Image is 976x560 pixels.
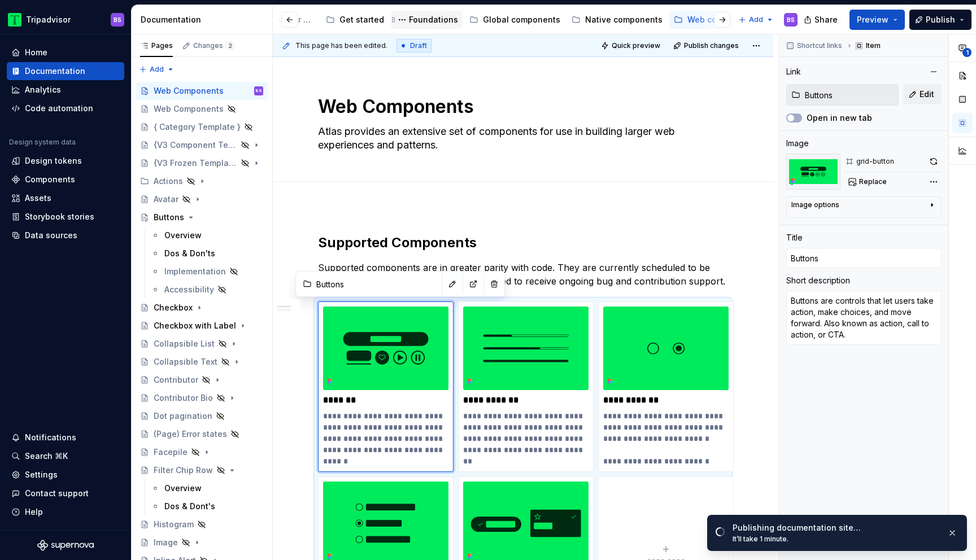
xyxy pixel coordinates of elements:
[25,469,58,480] div: Settings
[154,465,213,476] div: Filter Chip Row
[791,200,839,209] div: Image options
[154,338,215,349] div: Collapsible List
[9,138,76,147] div: Design system data
[25,488,89,499] div: Contact support
[25,65,85,77] div: Documentation
[684,41,739,50] span: Publish changes
[136,154,268,172] a: {V3 Frozen Template}
[146,244,268,262] a: Dos & Don'ts
[859,177,887,186] span: Replace
[849,10,905,30] button: Preview
[136,118,268,136] a: { Category Template }
[670,38,744,54] button: Publish changes
[164,501,215,512] div: Dos & Dont's
[316,93,726,120] textarea: Web Components
[598,38,665,54] button: Quick preview
[786,66,801,77] div: Link
[787,15,795,24] div: BS
[483,14,560,25] div: Global components
[136,353,268,371] a: Collapsible Text
[136,461,268,479] a: Filter Chip Row
[25,84,61,95] div: Analytics
[786,154,840,190] img: 2145973b-7d60-4dad-bbec-eaba101e0f9c.png
[797,41,842,50] span: Shortcut links
[25,211,94,222] div: Storybook stories
[225,41,234,50] span: 2
[8,13,21,27] img: 0ed0e8b8-9446-497d-bad0-376821b19aa5.png
[749,15,763,24] span: Add
[7,484,124,502] button: Contact support
[585,14,663,25] div: Native components
[926,14,955,25] span: Publish
[786,275,850,286] div: Short description
[7,62,124,80] a: Documentation
[164,266,226,277] div: Implementation
[25,432,76,443] div: Notifications
[7,43,124,62] a: Home
[140,41,173,50] div: Pages
[154,176,183,187] div: Actions
[37,540,94,551] svg: Supernova Logo
[25,506,43,518] div: Help
[735,12,777,28] button: Add
[612,41,660,50] span: Quick preview
[154,392,213,404] div: Contributor Bio
[786,248,942,268] input: Add title
[114,15,121,24] div: BS
[603,307,729,390] img: 8a5db955-a36e-4007-b461-125120162d71.png
[136,190,268,208] a: Avatar
[136,299,268,317] a: Checkbox
[7,189,124,207] a: Assets
[7,428,124,447] button: Notifications
[465,11,565,29] a: Global components
[164,284,214,295] div: Accessibility
[136,208,268,226] a: Buttons
[786,291,942,345] textarea: Buttons are controls that let users take action, make choices, and move forward. Also known as ac...
[7,503,124,521] button: Help
[909,10,971,30] button: Publish
[318,234,728,252] h2: Supported Components
[146,262,268,281] a: Implementation
[136,172,268,190] div: Actions
[136,515,268,533] a: Histogram
[7,226,124,244] a: Data sources
[669,11,761,29] a: Web components
[154,139,237,151] div: {V3 Component Template}
[316,123,726,154] textarea: Atlas provides an extensive set of components for use in building larger web experiences and patt...
[410,41,427,50] span: Draft
[193,41,234,50] div: Changes
[391,11,463,29] a: Foundations
[154,121,241,133] div: { Category Template }
[25,155,82,167] div: Design tokens
[25,450,68,462] div: Search ⌘K
[409,14,458,25] div: Foundations
[857,14,888,25] span: Preview
[136,82,268,100] a: Web ComponentsBS
[154,158,237,169] div: {V3 Frozen Template}
[7,99,124,117] a: Code automation
[136,100,268,118] a: Web Components
[463,307,589,390] img: 86d8d39d-e556-4a1e-aa74-0bdfc921f889.png
[25,103,93,114] div: Code automation
[7,447,124,465] button: Search ⌘K
[150,65,164,74] span: Add
[136,136,268,154] a: {V3 Component Template}
[154,302,193,313] div: Checkbox
[2,7,129,32] button: TripadvisorBS
[154,537,178,548] div: Image
[136,371,268,389] a: Contributor
[856,157,894,166] div: grid-button
[783,38,847,54] button: Shortcut links
[25,193,51,204] div: Assets
[7,208,124,226] a: Storybook stories
[154,103,224,115] div: Web Components
[733,522,938,533] div: Publishing documentation site…
[7,152,124,170] a: Design tokens
[136,317,268,335] a: Checkbox with Label
[7,81,124,99] a: Analytics
[256,85,262,97] div: BS
[318,261,728,288] p: Supported components are in greater parity with code. They are currently scheduled to be redesign...
[136,389,268,407] a: Contributor Bio
[203,8,656,31] div: Page tree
